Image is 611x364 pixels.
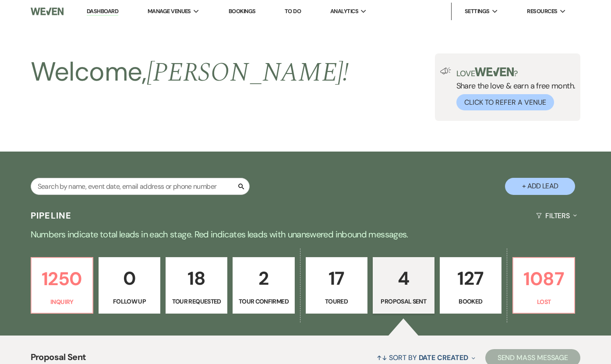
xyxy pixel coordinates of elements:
a: Dashboard [87,7,118,16]
a: 0Follow Up [99,257,160,314]
p: 0 [104,264,155,293]
p: Tour Confirmed [238,297,289,306]
div: Share the love & earn a free month. [451,67,576,110]
p: Tour Requested [171,297,222,306]
button: + Add Lead [505,178,575,195]
button: Filters [533,204,580,227]
img: Weven Logo [31,2,64,21]
p: 1250 [37,264,87,293]
p: Follow Up [104,297,155,306]
span: Analytics [330,7,358,16]
p: Inquiry [37,297,87,307]
span: [PERSON_NAME] ! [147,53,349,93]
span: Date Created [419,353,468,362]
p: Proposal Sent [378,297,429,306]
a: Bookings [229,7,256,15]
p: 4 [378,264,429,293]
a: 18Tour Requested [166,257,227,314]
a: 127Booked [440,257,502,314]
h3: Pipeline [31,209,72,222]
a: 1087Lost [512,257,575,314]
p: 1087 [519,264,569,293]
a: 2Tour Confirmed [233,257,294,314]
p: Lost [519,297,569,307]
p: Love ? [456,67,576,78]
p: Toured [311,297,362,306]
a: 4Proposal Sent [373,257,434,314]
p: 2 [238,264,289,293]
span: ↑↓ [377,353,387,362]
p: 127 [445,264,496,293]
p: 18 [171,264,222,293]
h2: Welcome, [31,53,349,91]
span: Settings [465,7,490,16]
input: Search by name, event date, email address or phone number [31,178,250,195]
span: Manage Venues [148,7,191,16]
p: Booked [445,297,496,306]
img: weven-logo-green.svg [475,67,514,76]
a: To Do [285,7,301,15]
a: 17Toured [306,257,367,314]
p: 17 [311,264,362,293]
a: 1250Inquiry [31,257,93,314]
span: Resources [527,7,557,16]
button: Click to Refer a Venue [456,94,554,110]
img: loud-speaker-illustration.svg [440,67,451,74]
